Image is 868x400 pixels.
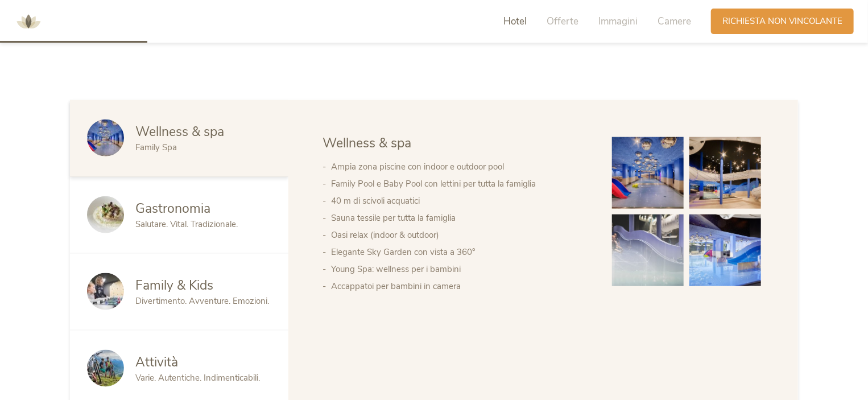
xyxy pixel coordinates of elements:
[331,175,589,192] li: Family Pool e Baby Pool con lettini per tutta la famiglia
[135,295,269,307] span: Divertimento. Avventure. Emozioni.
[135,372,260,383] span: Varie. Autentiche. Indimenticabili.
[323,134,411,152] span: Wellness & spa
[722,15,842,27] span: Richiesta non vincolante
[331,192,589,209] li: 40 m di scivoli acquatici
[11,17,46,25] a: AMONTI & LUNARIS Wellnessresort
[331,261,589,278] li: Young Spa: wellness per i bambini
[135,218,238,230] span: Salutare. Vital. Tradizionale.
[135,142,177,153] span: Family Spa
[331,278,589,295] li: Accappatoi per bambini in camera
[11,5,46,39] img: AMONTI & LUNARIS Wellnessresort
[135,200,210,217] span: Gastronomia
[547,15,578,28] span: Offerte
[503,15,527,28] span: Hotel
[598,15,638,28] span: Immagini
[135,277,213,294] span: Family & Kids
[658,15,691,28] span: Camere
[331,226,589,244] li: Oasi relax (indoor & outdoor)
[331,209,589,226] li: Sauna tessile per tutta la famiglia
[331,244,589,261] li: Elegante Sky Garden con vista a 360°
[331,158,589,175] li: Ampia zona piscine con indoor e outdoor pool
[135,123,224,141] span: Wellness & spa
[135,353,178,371] span: Attività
